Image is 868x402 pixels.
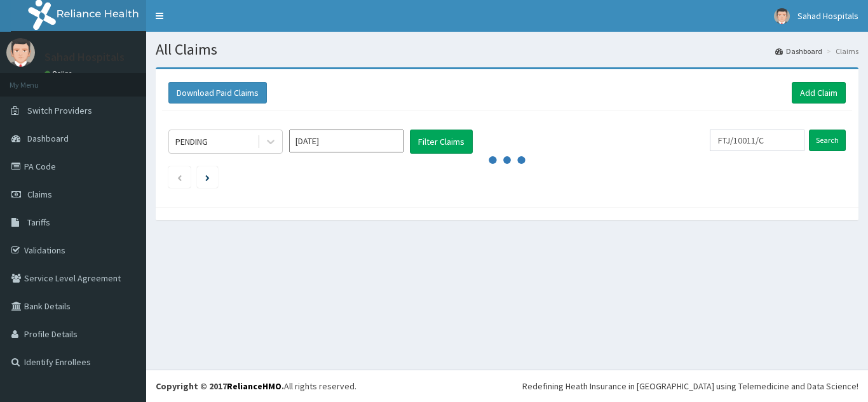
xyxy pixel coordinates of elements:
img: User Image [6,38,35,67]
p: Sahad Hospitals [44,51,125,63]
div: Redefining Heath Insurance in [GEOGRAPHIC_DATA] using Telemedicine and Data Science! [522,380,858,392]
button: Download Paid Claims [168,82,267,104]
svg: audio-loading [488,141,526,179]
a: Add Claim [792,82,846,104]
a: Previous page [177,171,182,183]
span: Switch Providers [27,105,92,116]
button: Filter Claims [410,130,473,154]
span: Tariffs [27,217,50,228]
footer: All rights reserved. [146,370,868,402]
a: RelianceHMO [227,380,281,392]
img: User Image [774,8,790,24]
h1: All Claims [156,41,858,58]
div: PENDING [175,135,208,148]
a: Next page [205,171,210,183]
input: Select Month and Year [289,130,403,152]
a: Dashboard [775,46,822,57]
span: Claims [27,189,52,200]
input: Search [809,130,846,151]
li: Claims [824,46,858,57]
input: Search by HMO ID [710,130,804,151]
span: Dashboard [27,133,69,144]
a: Online [44,69,75,78]
span: Sahad Hospitals [797,10,858,22]
strong: Copyright © 2017 . [156,380,284,392]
